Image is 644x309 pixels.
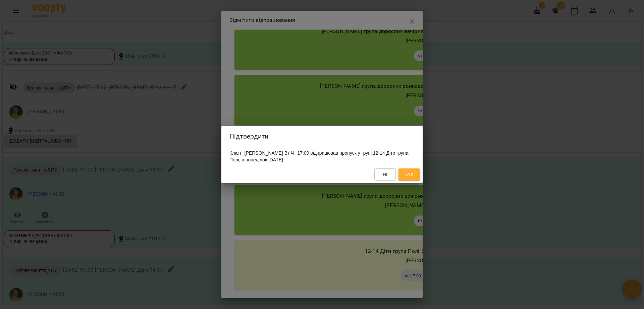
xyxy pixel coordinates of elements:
[398,168,420,181] button: Так
[405,170,414,179] span: Так
[229,131,415,142] h2: Підтвердити
[221,147,423,166] div: Клієнт [PERSON_NAME] Вт Чт 17:00 відпрацював пропуск у групі 12-14 Діти група Полі, в понеділок [...
[374,168,396,181] button: Ні
[383,170,388,179] span: Ні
